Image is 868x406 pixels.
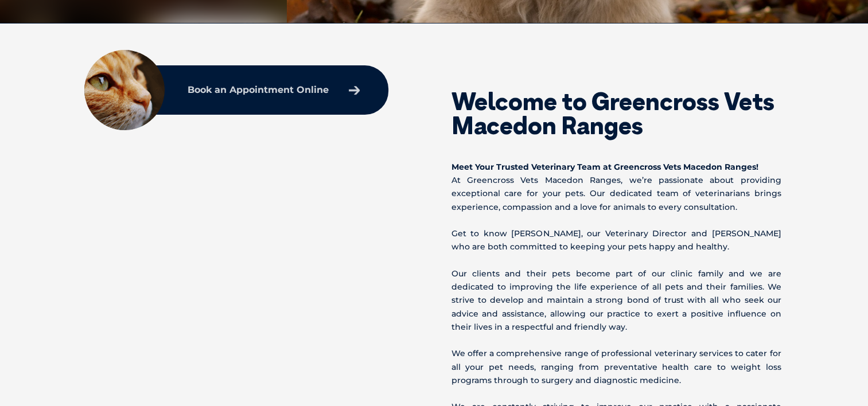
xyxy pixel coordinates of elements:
[188,85,329,95] p: Book an Appointment Online
[451,267,781,334] p: Our clients and their pets become part of our clinic family and we are dedicated to improving the...
[451,162,758,172] b: Meet Your Trusted Veterinary Team at Greencross Vets Macedon Ranges!
[451,89,781,138] h2: Welcome to Greencross Vets Macedon Ranges
[451,227,781,253] p: Get to know [PERSON_NAME], our Veterinary Director and [PERSON_NAME] who are both committed to ke...
[182,80,365,100] a: Book an Appointment Online
[451,347,781,387] p: We offer a comprehensive range of professional veterinary services to cater for all your pet need...
[451,161,781,214] p: At Greencross Vets Macedon Ranges, we’re passionate about providing exceptional care for your pet...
